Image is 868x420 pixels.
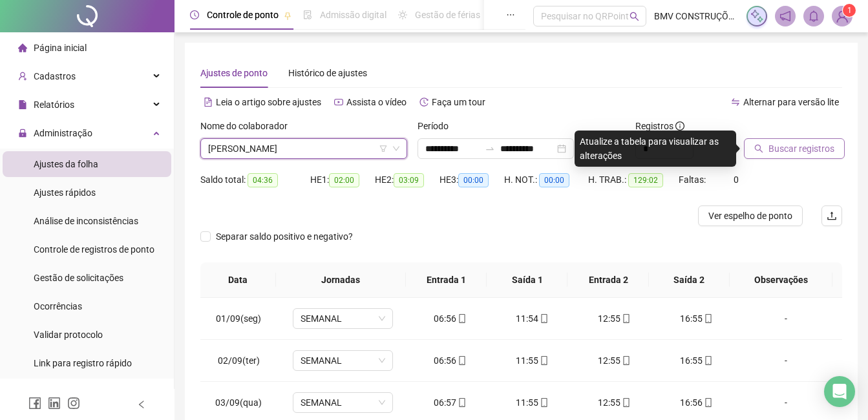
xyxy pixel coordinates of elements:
[375,173,439,187] div: HE 2:
[750,9,764,23] img: sparkle-icon.fc2bf0ac1784a2077858766a79e2daf3.svg
[334,98,343,107] span: youtube
[654,9,739,23] span: BMV CONSTRUÇÕES E INCORPORAÇÕES
[502,311,563,326] div: 11:54
[731,98,740,107] span: swap
[394,173,424,187] span: 03:09
[504,173,588,187] div: H. NOT.:
[575,131,736,167] div: Atualize a tabela para visualizar as alterações
[487,262,567,298] th: Saída 1
[34,128,92,138] span: Administração
[628,173,663,187] span: 129:02
[301,309,385,328] span: SEMANAL
[456,356,467,365] span: mobile
[588,173,679,187] div: H. TRAB.:
[432,97,485,107] span: Faça um tour
[703,314,713,323] span: mobile
[215,397,262,408] span: 03/09(qua)
[418,119,457,133] label: Período
[34,330,103,340] span: Validar protocolo
[779,10,791,22] span: notification
[419,395,481,410] div: 06:57
[34,71,76,81] span: Cadastros
[329,173,359,187] span: 02:00
[456,314,467,323] span: mobile
[398,10,407,19] span: sun
[703,356,713,365] span: mobile
[630,12,639,21] span: search
[137,400,146,409] span: left
[34,216,138,226] span: Análise de inconsistências
[458,173,489,187] span: 00:00
[18,129,27,138] span: lock
[485,143,495,154] span: swap-right
[218,355,260,366] span: 02/09(ter)
[754,144,763,153] span: search
[620,398,631,407] span: mobile
[207,10,279,20] span: Controle de ponto
[216,313,261,324] span: 01/09(seg)
[502,353,563,368] div: 11:55
[827,211,837,221] span: upload
[190,10,199,19] span: clock-circle
[34,273,123,283] span: Gestão de solicitações
[679,174,708,185] span: Faltas:
[419,311,481,326] div: 06:56
[666,353,727,368] div: 16:55
[248,173,278,187] span: 04:36
[200,262,276,298] th: Data
[200,173,310,187] div: Saldo total:
[703,398,713,407] span: mobile
[34,159,98,169] span: Ajustes da folha
[824,376,855,407] div: Open Intercom Messenger
[635,119,684,133] span: Registros
[538,356,549,365] span: mobile
[208,139,399,158] span: ANDRE LUIZ DE JESUS COUTO
[832,6,852,26] img: 66634
[18,43,27,52] span: home
[320,10,386,20] span: Admissão digital
[439,173,504,187] div: HE 3:
[808,10,820,22] span: bell
[748,353,824,368] div: -
[406,262,487,298] th: Entrada 1
[415,10,480,20] span: Gestão de férias
[301,393,385,412] span: SEMANAL
[200,119,296,133] label: Nome do colaborador
[567,262,648,298] th: Entrada 2
[743,97,839,107] span: Alternar para versão lite
[620,314,631,323] span: mobile
[301,351,385,370] span: SEMANAL
[843,4,856,17] sup: Atualize o seu contato no menu Meus Dados
[392,145,400,152] span: down
[538,398,549,407] span: mobile
[748,311,824,326] div: -
[67,397,80,410] span: instagram
[744,138,845,159] button: Buscar registros
[28,397,41,410] span: facebook
[310,173,375,187] div: HE 1:
[200,68,268,78] span: Ajustes de ponto
[502,395,563,410] div: 11:55
[211,229,358,244] span: Separar saldo positivo e negativo?
[34,43,87,53] span: Página inicial
[284,12,291,19] span: pushpin
[288,68,367,78] span: Histórico de ajustes
[768,142,834,156] span: Buscar registros
[34,100,74,110] span: Relatórios
[649,262,730,298] th: Saída 2
[666,311,727,326] div: 16:55
[584,311,645,326] div: 12:55
[34,187,96,198] span: Ajustes rápidos
[18,72,27,81] span: user-add
[419,98,429,107] span: history
[740,273,822,287] span: Observações
[456,398,467,407] span: mobile
[379,145,387,152] span: filter
[18,100,27,109] span: file
[34,358,132,368] span: Link para registro rápido
[34,244,154,255] span: Controle de registros de ponto
[675,121,684,131] span: info-circle
[48,397,61,410] span: linkedin
[216,97,321,107] span: Leia o artigo sobre ajustes
[204,98,213,107] span: file-text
